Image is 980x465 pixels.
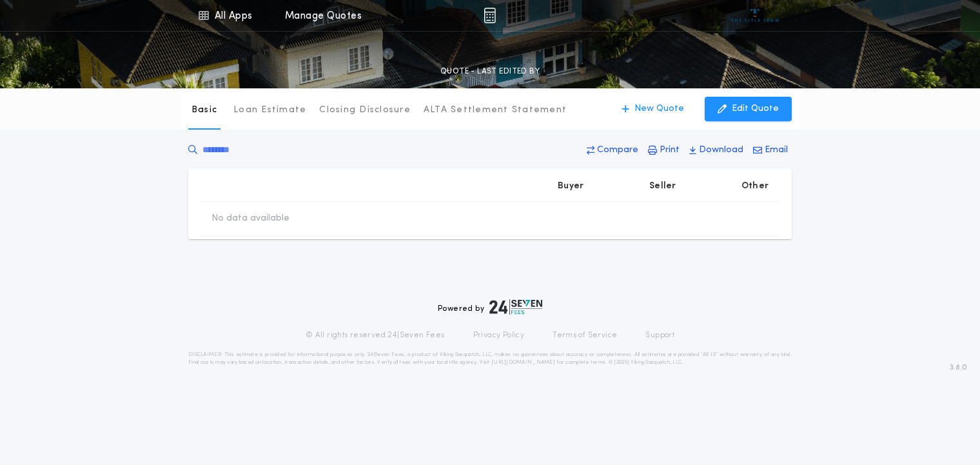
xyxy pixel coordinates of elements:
button: Compare [583,139,642,162]
img: vs-icon [731,9,779,22]
p: Email [765,144,788,157]
button: Download [685,139,747,162]
p: © All rights reserved. 24|Seven Fees [306,330,445,341]
p: Buyer [558,180,583,193]
p: Loan Estimate [233,104,306,117]
div: Powered by [438,299,542,315]
p: Seller [649,180,676,193]
p: Compare [597,144,638,157]
p: Closing Disclosure [319,104,411,117]
p: Other [741,180,769,193]
p: Basic [191,104,217,117]
a: Terms of Service [553,330,617,341]
a: [URL][DOMAIN_NAME] [491,360,555,365]
p: Print [660,144,680,157]
p: DISCLAIMER: This estimate is provided for informational purposes only. 24|Seven Fees, a product o... [188,351,792,366]
p: QUOTE - LAST EDITED BY [440,65,540,78]
button: New Quote [609,97,697,121]
a: Privacy Policy [473,330,525,341]
img: img [484,8,496,23]
span: 3.8.0 [950,362,967,373]
p: Download [699,144,743,157]
a: Support [645,330,674,341]
p: New Quote [634,103,684,115]
p: ALTA Settlement Statement [424,104,567,117]
p: Edit Quote [732,103,779,115]
button: Email [749,139,792,162]
button: Edit Quote [705,97,792,121]
img: logo [489,299,542,315]
td: No data available [201,202,300,235]
button: Print [644,139,683,162]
